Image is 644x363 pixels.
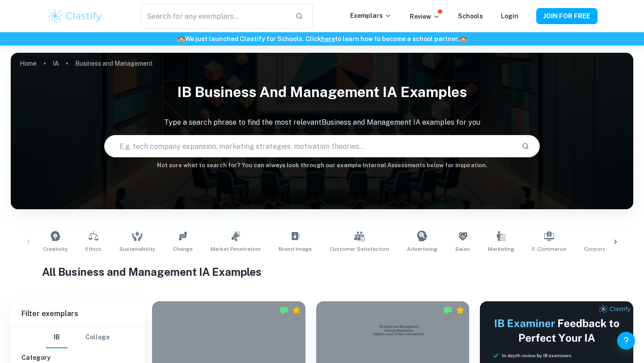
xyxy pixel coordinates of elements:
a: Home [20,57,37,70]
span: Market Penetration [211,245,261,253]
h6: Filter exemplars [11,301,145,326]
a: here [321,35,335,42]
button: JOIN FOR FREE [536,8,597,24]
h6: Not sure what to search for? You can always look through our example Internal Assessments below f... [11,161,633,170]
button: College [85,327,110,348]
button: IB [46,327,68,348]
span: E-commerce [532,245,566,253]
input: Search for any exemplars... [140,4,288,29]
img: Marked [443,306,452,315]
input: E.g. tech company expansion, marketing strategies, motivation theories... [105,134,514,159]
h1: All Business and Management IA Examples [42,264,602,280]
a: Schools [458,13,483,20]
span: Ethics [85,245,102,253]
p: Exemplars [350,11,392,21]
span: Change [173,245,193,253]
div: Premium [292,306,301,315]
span: Creativity [43,245,68,253]
p: Business and Management [75,59,153,68]
span: Sales [455,245,470,253]
h6: Category [21,353,134,363]
a: Login [501,13,518,20]
button: Help and Feedback [617,332,635,350]
img: Marked [280,306,288,315]
span: Marketing [488,245,514,253]
span: Brand Image [279,245,312,253]
h6: We just launched Clastify for Schools. Click to learn how to become a school partner. [2,34,642,44]
div: Premium [456,306,465,315]
a: IA [53,57,59,70]
span: Corporate Profitability [584,245,644,253]
p: Type a search phrase to find the most relevant Business and Management IA examples for you [11,117,633,128]
span: Advertising [407,245,437,253]
p: Review [410,12,440,21]
span: 🏫 [459,35,467,42]
span: Customer Satisfaction [330,245,389,253]
img: Clastify logo [47,7,103,25]
span: Sustainability [119,245,155,253]
span: 🏫 [178,35,185,42]
div: Filter type choice [46,327,110,348]
button: Search [518,139,533,154]
h1: IB Business and Management IA examples [11,78,633,106]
